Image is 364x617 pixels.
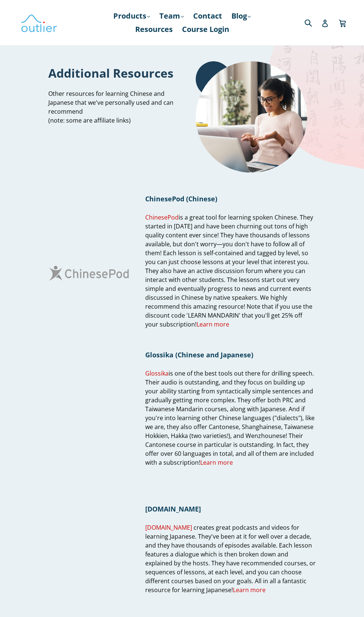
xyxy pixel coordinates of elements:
[145,369,315,467] span: is one of the best tools out there for drilling speech. Their audio is outstanding, and they focu...
[145,350,316,359] h1: Glossika (Chinese and Japanese)
[233,586,266,594] span: Learn more
[145,194,316,203] h1: ChinesePod (Chinese)
[196,320,229,329] a: Learn more
[200,458,233,467] a: Learn more
[178,23,233,36] a: Course Login
[145,213,313,329] span: is a great tool for learning spoken Chinese. They started in [DATE] and have been churning out to...
[228,9,254,23] a: Blog
[145,523,192,532] a: [DOMAIN_NAME]
[131,23,176,36] a: Resources
[145,523,316,594] span: creates great podcasts and videos for learning Japanese. They've been at it for well over a decad...
[48,90,173,124] span: Other resources for learning Chinese and Japanese that we've personally used and can recommend (n...
[303,15,323,30] input: Search
[156,9,188,23] a: Team
[189,9,226,23] a: Contact
[196,320,229,328] span: Learn more
[145,504,316,513] h1: [DOMAIN_NAME]
[20,12,58,33] img: Outlier Linguistics
[110,9,154,23] a: Products
[145,213,179,221] span: ChinesePod
[145,213,179,222] a: ChinesePod
[145,369,169,378] a: Glossika
[48,65,176,81] h1: Additional Resources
